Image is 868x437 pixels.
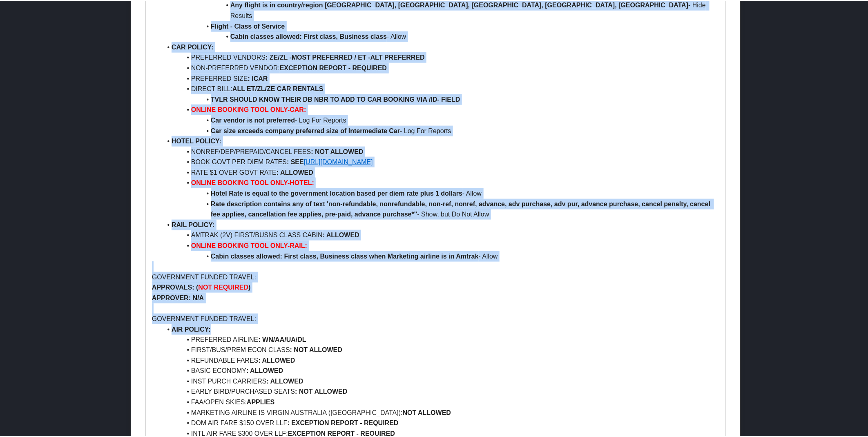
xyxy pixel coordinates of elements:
[162,125,719,136] li: - Log For Reports
[311,147,363,154] strong: : NOT ALLOWED
[288,419,399,426] strong: : EXCEPTION REPORT - REQUIRED
[287,158,304,165] strong: : SEE
[211,252,479,259] strong: Cabin classes allowed: First class, Business class when Marketing airline is in Amtrak
[172,137,221,144] strong: HOTEL POLICY:
[162,344,719,355] li: FIRST/BUS/PREM ECON CLASS
[162,198,719,219] li: - Show, but Do Not Allow
[280,64,387,71] strong: EXCEPTION REPORT - REQUIRED
[162,51,719,62] li: PREFERRED VENDORS
[258,335,306,342] strong: : WN/AA/UA/DL
[211,189,462,196] strong: Hotel Rate is equal to the government location based per diem rate plus 1 dollars
[247,398,274,405] strong: APPLIES
[304,158,373,165] a: [URL][DOMAIN_NAME]
[162,334,719,344] li: PREFERRED AIRLINE
[162,250,719,261] li: - Allow
[277,168,313,175] strong: : ALLOWED
[172,325,211,332] strong: AIR POLICY:
[152,271,719,282] p: GOVERNMENT FUNDED TRAVEL:
[258,357,295,363] strong: : ALLOWED
[162,229,719,240] li: AMTRAK (2V) FIRST/BUSNS CLASS CABIN
[162,376,719,386] li: INST PURCH CARRIERS
[211,200,712,217] strong: Rate description contains any of text 'non-refundable, nonrefundable, non-ref, nonref, advance, a...
[162,62,719,73] li: NON-PREFERRED VENDOR:
[172,43,214,50] strong: CAR POLICY:
[162,417,719,428] li: DOM AIR FARE $150 OVER LLF
[248,74,268,81] strong: : ICAR
[288,430,395,437] strong: EXCEPTION REPORT - REQUIRED
[162,386,719,397] li: EARLY BIRD/PURCHASED SEATS
[162,156,719,167] li: BOOK GOVT PER DIEM RATES
[198,283,248,290] strong: NOT REQUIRED
[232,85,324,91] strong: ALL ET/ZL/ZE CAR RENTALS
[230,1,688,8] strong: Any flight is in country/region [GEOGRAPHIC_DATA], [GEOGRAPHIC_DATA], [GEOGRAPHIC_DATA], [GEOGRAP...
[162,73,719,83] li: PREFERRED SIZE
[162,397,719,407] li: FAA/OPEN SKIES:
[162,146,719,156] li: NONREF/DEP/PREPAID/CANCEL FEES
[403,409,451,416] strong: NOT ALLOWED
[152,294,204,301] strong: APPROVER: N/A
[211,116,295,123] strong: Car vendor is not preferred
[162,355,719,366] li: REFUNDABLE FARES
[267,377,303,384] strong: : ALLOWED
[191,241,307,248] strong: ONLINE BOOKING TOOL ONLY-RAIL:
[191,178,314,185] strong: ONLINE BOOKING TOOL ONLY-HOTEL:
[162,187,719,198] li: - Allow
[230,32,387,39] strong: Cabin classes allowed: First class, Business class
[162,167,719,177] li: RATE $1 OVER GOVT RATE
[211,127,400,134] strong: Car size exceeds company preferred size of Intermediate Car
[246,367,283,374] strong: : ALLOWED
[290,346,292,353] strong: :
[162,365,719,376] li: BASIC ECONOMY
[294,346,343,353] strong: NOT ALLOWED
[266,53,268,60] strong: :
[295,388,347,395] strong: : NOT ALLOWED
[162,407,719,418] li: MARKETING AIRLINE IS VIRGIN AUSTRALIA ([GEOGRAPHIC_DATA]):
[162,114,719,125] li: - Log For Reports
[270,53,425,60] strong: ZE/ZL -MOST PREFERRED / ET -ALT PREFERRED
[191,105,306,112] strong: ONLINE BOOKING TOOL ONLY-CAR:
[162,31,719,41] li: - Allow
[323,231,359,238] strong: : ALLOWED
[172,221,214,227] strong: RAIL POLICY:
[162,83,719,94] li: DIRECT BILL:
[196,283,198,290] strong: (
[152,313,719,323] p: GOVERNMENT FUNDED TRAVEL:
[211,22,285,29] strong: Flight - Class of Service
[152,283,194,290] strong: APPROVALS:
[248,283,250,290] strong: )
[211,95,460,102] strong: TVLR SHOULD KNOW THEIR DB NBR TO ADD TO CAR BOOKING VIA /ID- FIELD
